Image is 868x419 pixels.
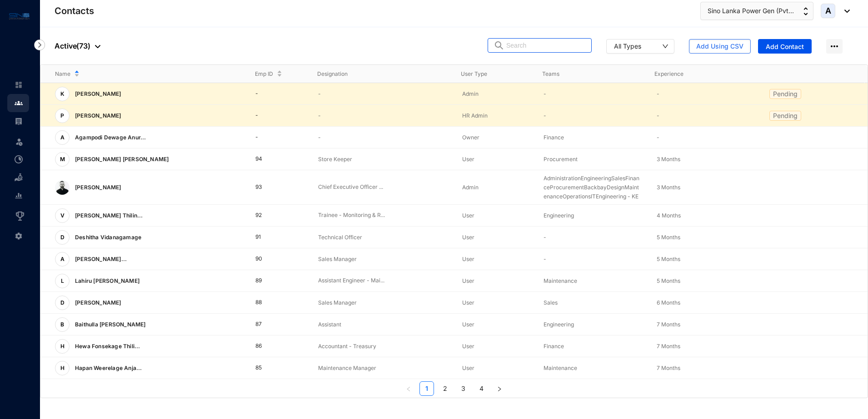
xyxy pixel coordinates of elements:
[70,152,172,167] p: [PERSON_NAME] [PERSON_NAME]
[462,234,474,241] span: User
[506,39,586,52] input: Search
[241,270,304,292] td: 89
[420,382,434,395] a: 1
[657,90,659,97] span: -
[318,183,448,192] p: Chief Executive Officer ...
[60,113,64,118] span: P
[318,155,448,164] p: Store Keeper
[60,91,64,97] span: K
[241,227,304,248] td: 91
[474,382,488,395] a: 4
[241,379,304,401] td: 84
[70,180,125,195] p: [PERSON_NAME]
[318,320,448,329] p: Assistant
[255,69,273,79] span: Emp ID
[241,83,304,105] td: -
[241,335,304,357] td: 86
[7,76,29,94] li: Home
[708,6,794,16] span: Sino Lanka Power Gen (Pvt...
[544,233,642,242] p: -
[758,39,812,54] button: Add Contact
[7,94,29,112] li: Contacts
[15,232,23,240] img: settings-unselected.1febfda315e6e19643a1.svg
[75,134,146,141] span: Agampodi Dewage Anur...
[614,41,641,50] div: All Types
[15,117,23,125] img: payroll-unselected.b590312f920e76f0c668.svg
[544,133,642,142] p: Finance
[401,381,416,396] li: Previous Page
[544,255,642,264] p: -
[406,386,411,392] span: left
[474,381,489,396] li: 4
[657,234,680,241] span: 5 Months
[657,343,680,350] span: 7 Months
[401,381,416,396] button: left
[75,365,142,371] span: Hapan Weerelage Anja...
[60,157,65,162] span: M
[657,299,680,306] span: 6 Months
[70,274,143,288] p: Lahiru [PERSON_NAME]
[303,65,446,83] th: Designation
[438,381,452,396] li: 2
[700,2,813,20] button: Sino Lanka Power Gen (Pvt...
[240,65,303,83] th: Emp ID
[528,65,640,83] th: Teams
[544,298,642,307] p: Sales
[657,365,680,371] span: 7 Months
[60,322,64,327] span: B
[438,382,452,395] a: 2
[462,90,479,97] span: Admin
[840,10,850,13] img: dropdown-black.8e83cc76930a90b1a4fdb6d089b7bf3a.svg
[462,184,479,191] span: Admin
[456,381,470,396] li: 3
[773,89,798,99] p: Pending
[318,89,448,99] p: -
[544,364,642,373] p: Maintenance
[241,205,304,227] td: 92
[462,343,474,350] span: User
[9,11,30,21] img: logo
[825,7,831,15] span: A
[15,99,23,107] img: people.b0bd17028ad2877b116a.svg
[34,39,45,50] img: nav-icon-right.af6afadce00d159da59955279c43614e.svg
[544,155,642,164] p: Procurement
[462,112,488,119] span: HR Admin
[318,255,448,264] p: Sales Manager
[15,155,23,163] img: time-attendance-unselected.8aad090b53826881fffb.svg
[61,278,64,284] span: L
[497,386,502,392] span: right
[15,81,23,89] img: home-unselected.a29eae3204392db15eaf.svg
[15,173,23,182] img: loan-unselected.d74d20a04637f2d15ab5.svg
[462,321,474,328] span: User
[446,65,528,83] th: User Type
[318,364,448,373] p: Maintenance Manager
[60,213,65,218] span: V
[803,7,808,15] img: up-down-arrow.74152d26bf9780fbf563ca9c90304185.svg
[640,65,752,83] th: Experience
[657,212,681,219] span: 4 Months
[494,41,504,50] img: search.8ce656024d3affaeffe32e5b30621cb7.svg
[60,300,65,306] span: D
[657,256,680,262] span: 5 Months
[75,343,140,350] span: Hewa Fonsekage Thili...
[241,170,304,205] td: 93
[462,256,474,262] span: User
[55,180,70,195] img: 1750057586326_kEeFkOghIN
[544,89,642,99] p: -
[75,212,143,219] span: [PERSON_NAME] Thilin...
[544,342,642,351] p: Finance
[462,299,474,306] span: User
[606,39,674,54] button: All Types
[70,87,125,101] p: [PERSON_NAME]
[456,382,470,395] a: 3
[657,184,680,191] span: 3 Months
[318,342,448,351] p: Accountant - Treasury
[419,381,434,396] li: 1
[318,276,448,285] p: Assistant Engineer - Mai...
[60,365,65,371] span: H
[55,40,100,51] p: Active ( 73 )
[55,69,70,79] span: Name
[657,112,659,119] span: -
[696,42,743,51] span: Add Using CSV
[462,212,474,219] span: User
